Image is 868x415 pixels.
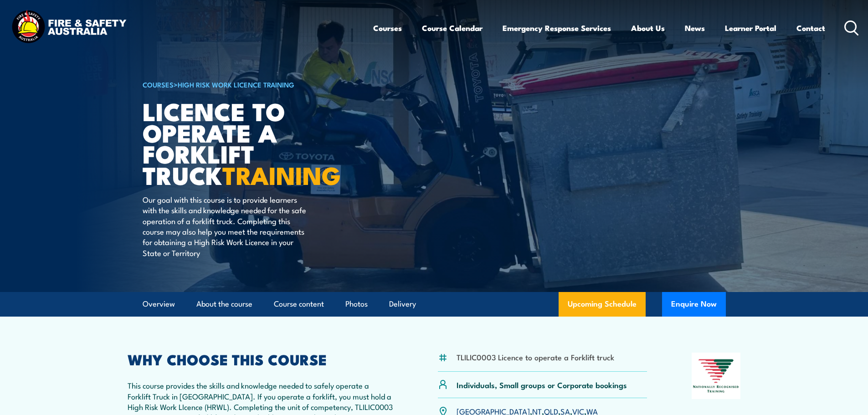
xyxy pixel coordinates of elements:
button: Enquire Now [662,292,726,317]
a: High Risk Work Licence Training [178,79,294,89]
a: Courses [373,16,402,40]
a: Contact [796,16,825,40]
a: About the course [196,292,252,316]
h2: WHY CHOOSE THIS COURSE [128,353,394,365]
a: About Us [631,16,665,40]
a: Course content [274,292,324,316]
p: Individuals, Small groups or Corporate bookings [457,379,627,390]
h6: > [143,79,368,90]
a: Delivery [389,292,416,316]
a: News [685,16,705,40]
a: Emergency Response Services [503,16,611,40]
h1: Licence to operate a forklift truck [143,100,368,185]
a: Upcoming Schedule [559,292,646,317]
strong: TRAINING [222,155,341,193]
p: Our goal with this course is to provide learners with the skills and knowledge needed for the saf... [143,194,309,258]
a: Photos [345,292,368,316]
img: Nationally Recognised Training logo. [692,353,741,399]
a: Overview [143,292,175,316]
a: Course Calendar [422,16,483,40]
a: COURSES [143,79,174,89]
li: TLILIC0003 Licence to operate a Forklift truck [457,352,614,362]
a: Learner Portal [725,16,776,40]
